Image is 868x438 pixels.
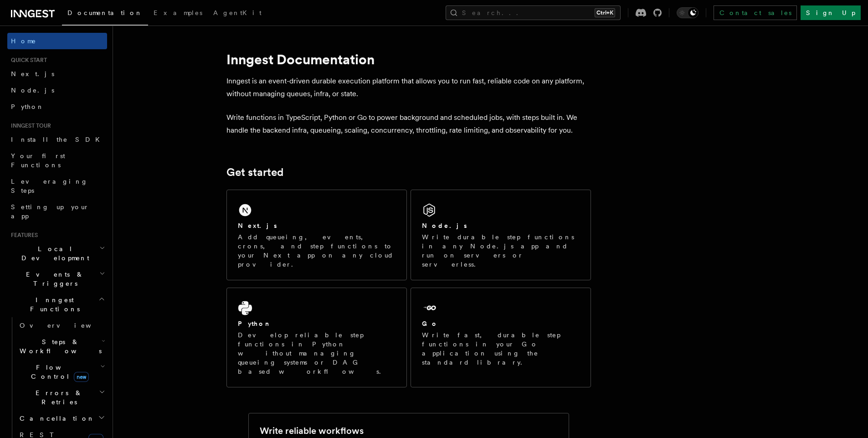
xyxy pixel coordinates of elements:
p: Develop reliable step functions in Python without managing queueing systems or DAG based workflows. [238,330,395,376]
h2: Go [422,319,438,328]
a: Install the SDK [7,131,107,148]
p: Write fast, durable step functions in your Go application using the standard library. [422,330,580,367]
span: Inngest Functions [7,295,98,314]
span: Home [11,36,36,46]
a: Overview [16,317,107,334]
a: Contact sales [714,5,797,20]
button: Errors & Retries [16,385,107,410]
h2: Python [238,319,272,328]
h2: Write reliable workflows [260,424,364,437]
a: Get started [226,166,283,179]
span: Steps & Workflows [16,337,102,356]
button: Events & Triggers [7,266,107,292]
span: Errors & Retries [16,388,99,407]
span: Your first Functions [11,152,65,169]
a: Examples [148,3,208,25]
p: Write functions in TypeScript, Python or Go to power background and scheduled jobs, with steps bu... [226,111,591,137]
span: Leveraging Steps [11,178,88,194]
span: Cancellation [16,414,95,423]
a: Setting up your app [7,199,107,224]
span: Features [7,232,38,239]
button: Local Development [7,241,107,266]
span: Examples [154,9,202,16]
span: Overview [20,322,113,329]
h1: Inngest Documentation [226,51,591,67]
a: Your first Functions [7,148,107,173]
a: Home [7,33,107,49]
a: GoWrite fast, durable step functions in your Go application using the standard library. [411,288,591,387]
span: Inngest tour [7,122,51,129]
span: new [74,372,89,382]
a: Documentation [62,3,148,26]
span: Events & Triggers [7,270,99,288]
span: Next.js [11,70,54,77]
a: Node.jsWrite durable step functions in any Node.js app and run on servers or serverless. [411,190,591,280]
a: Sign Up [801,5,861,20]
p: Inngest is an event-driven durable execution platform that allows you to run fast, reliable code ... [226,75,591,100]
button: Steps & Workflows [16,334,107,359]
button: Flow Controlnew [16,359,107,385]
button: Cancellation [16,410,107,427]
button: Toggle dark mode [677,7,699,18]
span: Quick start [7,57,47,64]
p: Write durable step functions in any Node.js app and run on servers or serverless. [422,232,580,269]
a: Next.js [7,66,107,82]
h2: Next.js [238,221,277,230]
button: Search...Ctrl+K [446,5,621,20]
p: Add queueing, events, crons, and step functions to your Next app on any cloud provider. [238,232,395,269]
h2: Node.js [422,221,467,230]
span: Python [11,103,44,110]
a: Leveraging Steps [7,173,107,199]
span: AgentKit [213,9,262,16]
span: Flow Control [16,363,100,381]
span: Documentation [67,9,143,16]
button: Inngest Functions [7,292,107,317]
a: Next.jsAdd queueing, events, crons, and step functions to your Next app on any cloud provider. [226,190,407,280]
kbd: Ctrl+K [595,8,615,17]
span: Local Development [7,244,99,263]
a: Node.js [7,82,107,98]
a: Python [7,98,107,115]
span: Install the SDK [11,136,105,143]
span: Node.js [11,87,54,94]
a: PythonDevelop reliable step functions in Python without managing queueing systems or DAG based wo... [226,288,407,387]
a: AgentKit [208,3,267,25]
span: Setting up your app [11,203,89,220]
